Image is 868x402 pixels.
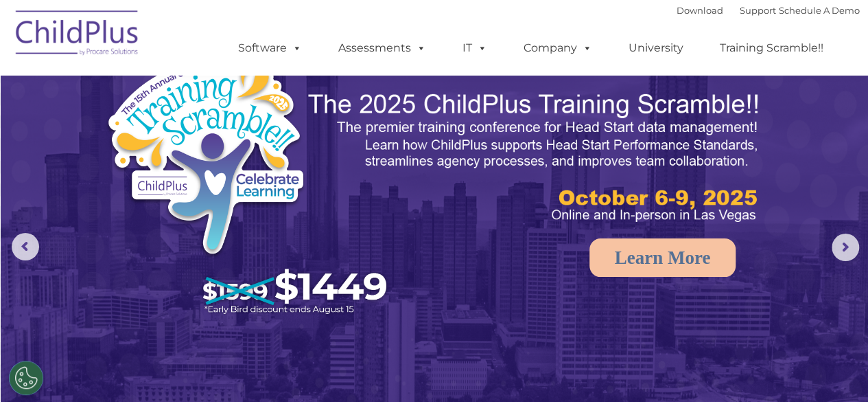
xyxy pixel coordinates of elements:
button: Cookies Settings [9,361,43,395]
a: University [615,34,697,62]
font: | [677,5,860,16]
a: Company [510,34,606,62]
a: Learn More [589,238,736,277]
a: Training Scramble!! [706,34,837,62]
a: Download [677,5,723,16]
a: Schedule A Demo [779,5,860,16]
img: ChildPlus by Procare Solutions [9,1,146,69]
a: Assessments [325,34,440,62]
a: IT [449,34,501,62]
a: Support [740,5,776,16]
a: Software [224,34,316,62]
